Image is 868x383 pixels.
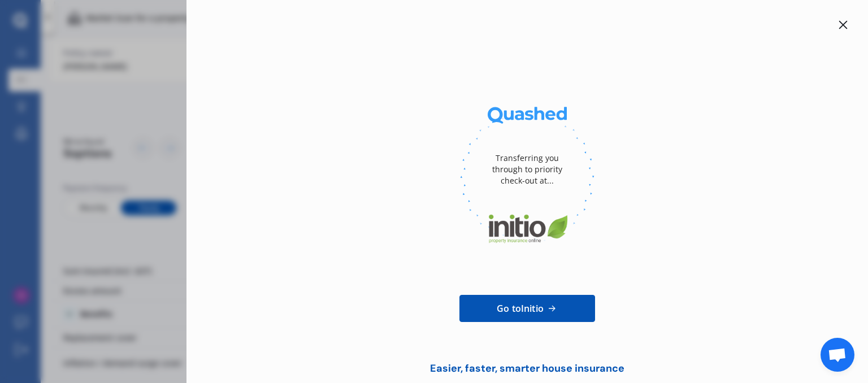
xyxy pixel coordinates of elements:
div: Easier, faster, smarter house insurance [403,363,652,375]
span: Go to Initio [497,302,544,315]
img: Initio.webp [460,203,594,254]
div: Transferring you through to priority check-out at... [482,136,572,203]
a: Open chat [821,338,854,372]
a: Go toInitio [459,295,595,322]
